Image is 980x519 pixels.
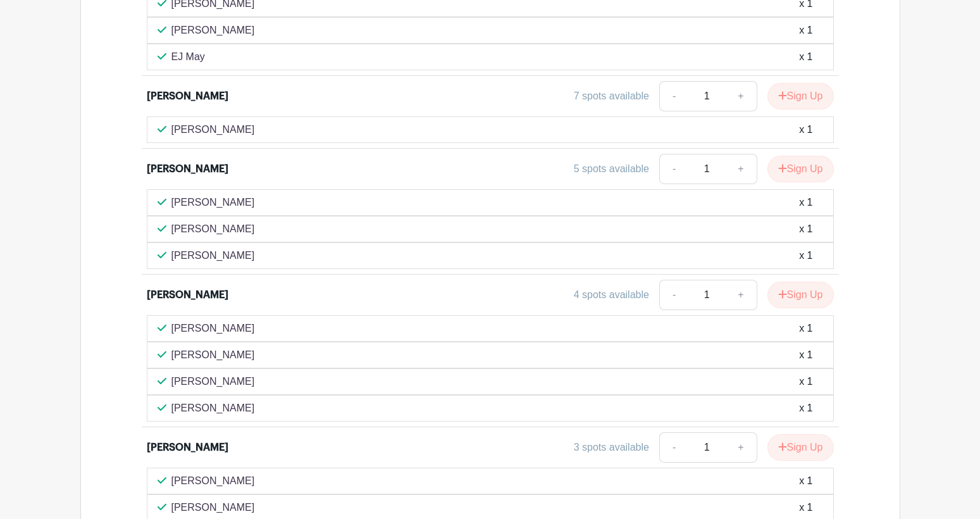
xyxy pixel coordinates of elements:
div: 7 spots available [574,89,649,104]
a: - [659,432,688,463]
button: Sign Up [767,434,834,461]
div: 3 spots available [574,440,649,455]
p: [PERSON_NAME] [171,222,255,237]
p: [PERSON_NAME] [171,248,255,263]
a: + [725,432,757,463]
div: x 1 [799,374,812,389]
div: [PERSON_NAME] [147,161,228,177]
div: x 1 [799,195,812,210]
a: + [725,81,757,111]
div: [PERSON_NAME] [147,440,228,455]
div: [PERSON_NAME] [147,89,228,104]
p: [PERSON_NAME] [171,195,255,210]
button: Sign Up [767,282,834,308]
p: [PERSON_NAME] [171,347,255,363]
p: [PERSON_NAME] [171,500,255,515]
button: Sign Up [767,83,834,109]
div: x 1 [799,321,812,336]
div: x 1 [799,500,812,515]
div: x 1 [799,49,812,65]
a: - [659,81,688,111]
p: [PERSON_NAME] [171,23,255,38]
div: x 1 [799,473,812,489]
div: x 1 [799,23,812,38]
div: x 1 [799,222,812,237]
div: x 1 [799,248,812,263]
p: [PERSON_NAME] [171,401,255,416]
p: [PERSON_NAME] [171,374,255,389]
a: - [659,154,688,184]
a: + [725,280,757,310]
p: EJ May [171,49,205,65]
div: x 1 [799,401,812,416]
button: Sign Up [767,156,834,182]
p: [PERSON_NAME] [171,122,255,137]
div: x 1 [799,347,812,363]
a: - [659,280,688,310]
p: [PERSON_NAME] [171,321,255,336]
div: 5 spots available [574,161,649,177]
div: x 1 [799,122,812,137]
p: [PERSON_NAME] [171,473,255,489]
div: [PERSON_NAME] [147,287,228,303]
a: + [725,154,757,184]
div: 4 spots available [574,287,649,303]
